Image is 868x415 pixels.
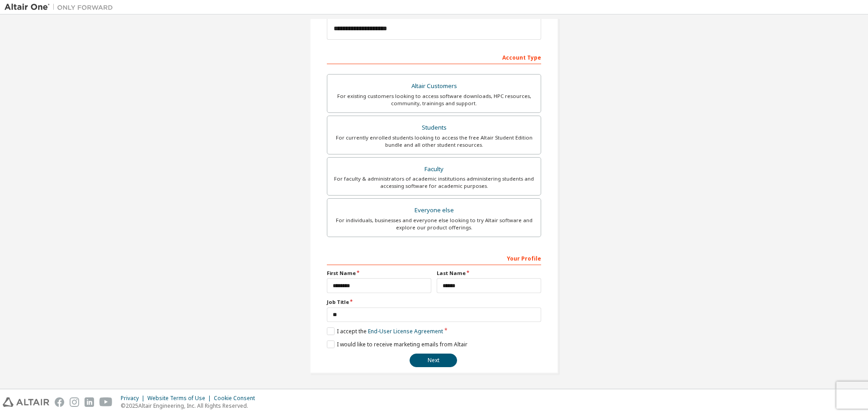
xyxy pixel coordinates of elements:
div: Privacy [121,395,147,402]
div: For faculty & administrators of academic institutions administering students and accessing softwa... [333,175,535,190]
img: linkedin.svg [85,397,94,407]
label: First Name [327,270,431,277]
p: © 2025 Altair Engineering, Inc. All Rights Reserved. [121,402,260,410]
div: For currently enrolled students looking to access the free Altair Student Edition bundle and all ... [333,134,535,149]
div: Students [333,121,535,134]
img: altair_logo.svg [3,397,49,407]
div: Cookie Consent [214,395,260,402]
label: Last Name [437,270,541,277]
div: Faculty [333,163,535,176]
div: Account Type [327,50,541,64]
img: instagram.svg [70,397,79,407]
a: End-User License Agreement [368,327,443,335]
label: I accept the [327,327,443,335]
img: facebook.svg [55,397,64,407]
img: Altair One [5,3,118,12]
div: For individuals, businesses and everyone else looking to try Altair software and explore our prod... [333,217,535,231]
div: For existing customers looking to access software downloads, HPC resources, community, trainings ... [333,93,535,107]
label: I would like to receive marketing emails from Altair [327,340,467,348]
div: Altair Customers [333,80,535,93]
div: Website Terms of Use [147,395,214,402]
div: Your Profile [327,251,541,265]
div: Everyone else [333,204,535,217]
label: Job Title [327,298,541,306]
button: Next [410,354,457,367]
img: youtube.svg [99,397,113,407]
